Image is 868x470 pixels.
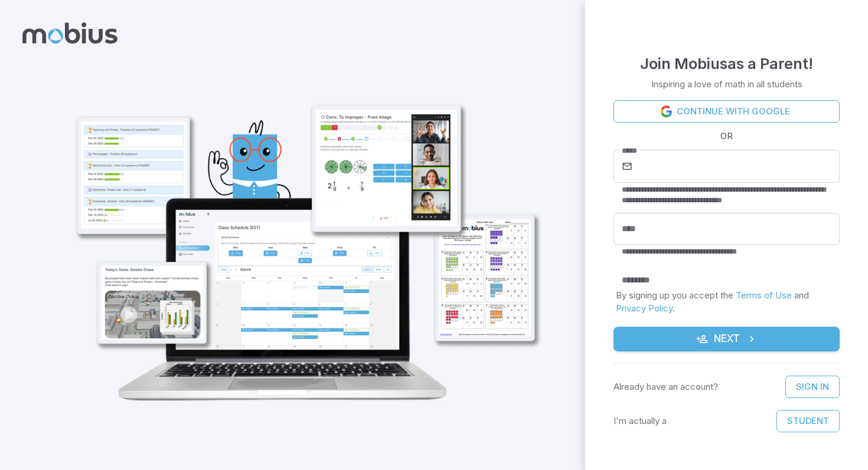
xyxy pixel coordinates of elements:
[717,130,736,143] span: OR
[776,410,840,432] button: Student
[616,303,673,314] a: Privacy Policy
[785,376,840,398] a: Sign In
[736,290,792,301] a: Terms of Use
[614,100,840,123] a: Continue with Google
[640,52,813,75] h4: Join Mobius as a Parent !
[52,50,551,416] img: parent_1-illustration
[616,289,837,315] p: By signing up you accept the and .
[614,415,667,428] p: I'm actually a
[651,78,802,91] p: Inspiring a love of math in all students
[614,327,840,351] button: Next
[614,380,718,393] p: Already have an account?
